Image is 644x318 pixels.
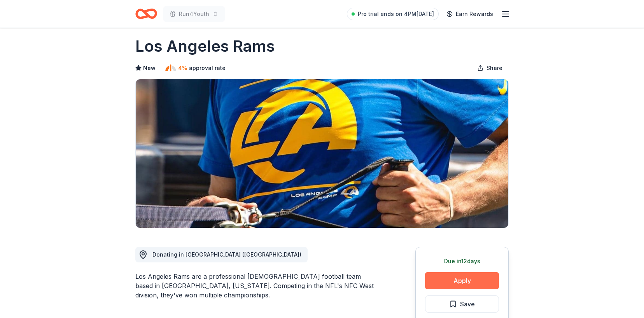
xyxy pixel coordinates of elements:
span: 4% [178,63,187,73]
a: Earn Rewards [442,7,498,21]
button: Run4Youth [163,6,225,22]
span: Share [486,63,502,73]
div: Due in 12 days [425,257,499,266]
a: Pro trial ends on 4PM[DATE] [347,8,439,20]
button: Save [425,295,499,313]
span: approval rate [189,63,226,73]
span: Donating in [GEOGRAPHIC_DATA] ([GEOGRAPHIC_DATA]) [152,251,301,258]
button: Share [471,60,509,76]
a: Home [135,5,157,23]
span: New [143,63,156,73]
img: Image for Los Angeles Rams [136,79,508,228]
div: Los Angeles Rams are a professional [DEMOGRAPHIC_DATA] football team based in [GEOGRAPHIC_DATA], ... [135,272,378,300]
h1: Los Angeles Rams [135,35,275,57]
button: Apply [425,272,499,289]
span: Pro trial ends on 4PM[DATE] [358,9,434,19]
span: Run4Youth [179,9,209,19]
span: Save [460,299,475,309]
